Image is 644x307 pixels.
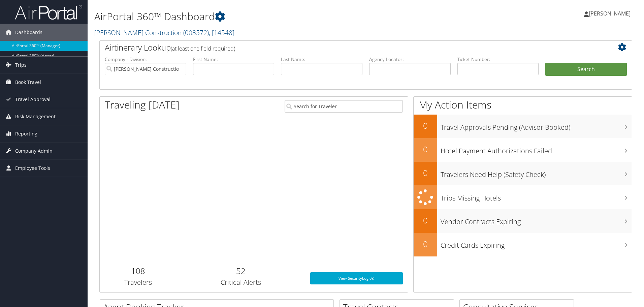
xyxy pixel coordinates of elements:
[105,56,186,63] label: Company - Division:
[15,24,42,41] span: Dashboards
[15,4,82,20] img: airportal-logo.png
[281,56,362,63] label: Last Name:
[414,185,632,209] a: Trips Missing Hotels
[15,160,50,177] span: Employee Tools
[414,238,437,250] h2: 0
[15,125,37,142] span: Reporting
[105,42,582,53] h2: Airtinerary Lookup
[414,144,437,155] h2: 0
[94,9,456,24] h1: AirPortal 360™ Dashboard
[457,56,539,63] label: Ticket Number:
[193,56,275,63] label: First Name:
[414,162,632,185] a: 0Travelers Need Help (Safety Check)
[15,108,56,125] span: Risk Management
[171,45,235,52] span: (at least one field required)
[414,215,437,226] h2: 0
[441,119,632,132] h3: Travel Approvals Pending (Advisor Booked)
[183,28,209,37] span: ( 003572 )
[441,237,632,250] h3: Credit Cards Expiring
[105,98,180,112] h1: Traveling [DATE]
[15,143,53,159] span: Company Admin
[589,10,631,17] span: [PERSON_NAME]
[441,143,632,156] h3: Hotel Payment Authorizations Failed
[209,28,234,37] span: , [ 14548 ]
[414,115,632,138] a: 0Travel Approvals Pending (Advisor Booked)
[441,214,632,226] h3: Vendor Contracts Expiring
[414,233,632,256] a: 0Credit Cards Expiring
[414,138,632,162] a: 0Hotel Payment Authorizations Failed
[441,190,632,203] h3: Trips Missing Hotels
[441,166,632,179] h3: Travelers Need Help (Safety Check)
[94,28,234,37] a: [PERSON_NAME] Construction
[414,209,632,233] a: 0Vendor Contracts Expiring
[369,56,451,63] label: Agency Locator:
[182,278,300,287] h3: Critical Alerts
[15,74,41,91] span: Book Travel
[15,91,51,108] span: Travel Approval
[105,278,172,287] h3: Travelers
[182,265,300,277] h2: 52
[310,272,403,284] a: View SecurityLogic®
[414,120,437,131] h2: 0
[105,265,172,277] h2: 108
[15,57,27,73] span: Trips
[414,167,437,179] h2: 0
[584,3,637,24] a: [PERSON_NAME]
[545,63,627,76] button: Search
[285,100,403,113] input: Search for Traveler
[414,98,632,112] h1: My Action Items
